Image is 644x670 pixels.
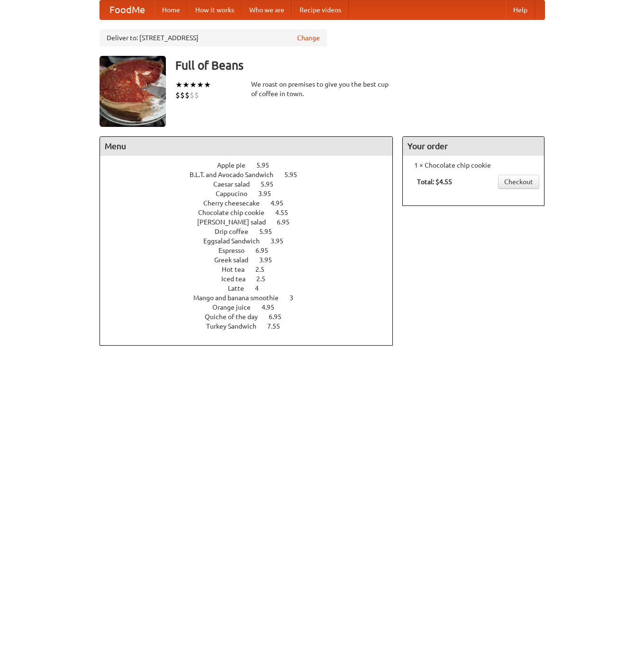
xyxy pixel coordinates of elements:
[205,313,299,321] a: Quiche of the day 6.95
[206,322,266,330] span: Turkey Sandwich
[205,313,267,321] span: Quiche of the day
[190,171,283,179] span: B.L.T. and Avocado Sandwich
[197,218,307,226] a: [PERSON_NAME] salad 6.95
[275,209,298,216] span: 4.55
[194,90,199,100] li: $
[190,90,194,100] li: $
[215,228,290,235] a: Drip coffee 5.95
[256,161,279,169] span: 5.95
[216,190,257,197] span: Cappucino
[198,209,274,216] span: Chocolate chip cookie
[262,304,284,311] span: 4.95
[175,56,545,75] h3: Full of Beans
[216,190,289,197] a: Cappucino 3.95
[214,256,258,264] span: Greek salad
[269,313,291,321] span: 6.95
[188,0,242,19] a: How it works
[212,304,260,311] span: Orange juice
[182,80,190,90] li: ★
[217,161,255,169] span: Apple pie
[271,237,293,245] span: 3.95
[214,256,290,264] a: Greek salad 3.95
[218,247,286,254] a: Espresso 6.95
[154,0,188,19] a: Home
[222,266,282,273] a: Hot tea 2.5
[290,294,303,302] span: 3
[222,266,254,273] span: Hot tea
[193,294,311,302] a: Mango and banana smoothie 3
[417,178,452,186] b: Total: $4.55
[228,285,254,292] span: Latte
[215,228,258,235] span: Drip coffee
[203,199,301,207] a: Cherry cheesecake 4.95
[100,137,393,156] h4: Menu
[206,322,298,330] a: Turkey Sandwich 7.55
[218,247,254,254] span: Espresso
[193,294,288,302] span: Mango and banana smoothie
[506,0,535,19] a: Help
[213,180,291,188] a: Caesar salad 5.95
[198,209,306,216] a: Chocolate chip cookie 4.55
[100,56,166,127] img: angular.jpg
[242,0,292,19] a: Who we are
[221,275,255,283] span: Iced tea
[251,80,393,98] div: We roast on premises to give you the best cup of coffee in town.
[185,90,190,100] li: $
[297,33,320,43] a: Change
[180,90,185,100] li: $
[403,137,544,156] h4: Your order
[100,0,154,19] a: FoodMe
[197,80,204,90] li: ★
[255,247,278,254] span: 6.95
[197,218,275,226] span: [PERSON_NAME] salad
[190,171,315,179] a: B.L.T. and Avocado Sandwich 5.95
[175,80,182,90] li: ★
[255,285,268,292] span: 4
[258,190,281,197] span: 3.95
[212,304,292,311] a: Orange juice 4.95
[203,199,269,207] span: Cherry cheesecake
[175,90,180,100] li: $
[292,0,349,19] a: Recipe videos
[408,161,539,170] li: 1 × Chocolate chip cookie
[498,175,539,189] a: Checkout
[255,266,274,273] span: 2.5
[203,237,269,245] span: Eggsalad Sandwich
[259,228,281,235] span: 5.95
[221,275,283,283] a: Iced tea 2.5
[203,237,301,245] a: Eggsalad Sandwich 3.95
[271,199,293,207] span: 4.95
[259,256,281,264] span: 3.95
[277,218,299,226] span: 6.95
[261,180,283,188] span: 5.95
[100,29,327,46] div: Deliver to: [STREET_ADDRESS]
[217,161,287,169] a: Apple pie 5.95
[228,285,276,292] a: Latte 4
[204,80,211,90] li: ★
[284,171,307,179] span: 5.95
[256,275,275,283] span: 2.5
[267,322,290,330] span: 7.55
[190,80,197,90] li: ★
[213,180,259,188] span: Caesar salad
